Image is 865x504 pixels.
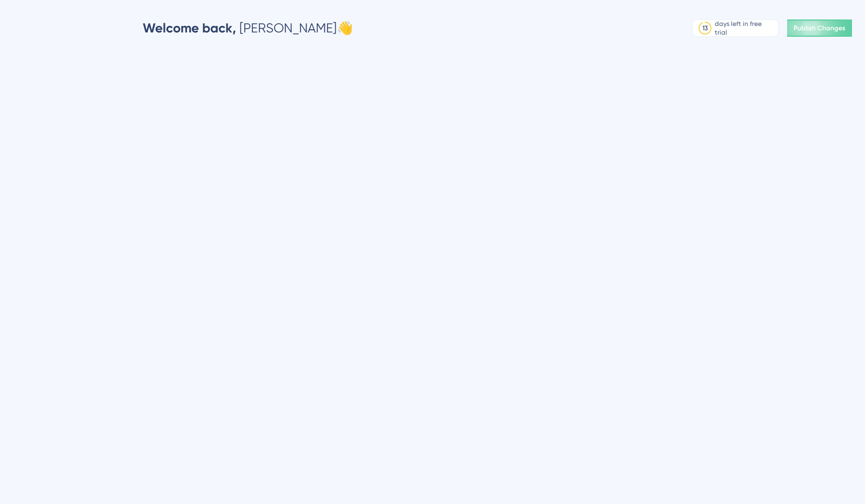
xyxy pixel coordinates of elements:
[794,24,846,32] span: Publish Changes
[702,24,708,32] div: 13
[715,19,775,37] div: days left in free trial
[143,20,236,36] span: Welcome back,
[787,19,852,37] button: Publish Changes
[143,19,353,37] div: [PERSON_NAME] 👋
